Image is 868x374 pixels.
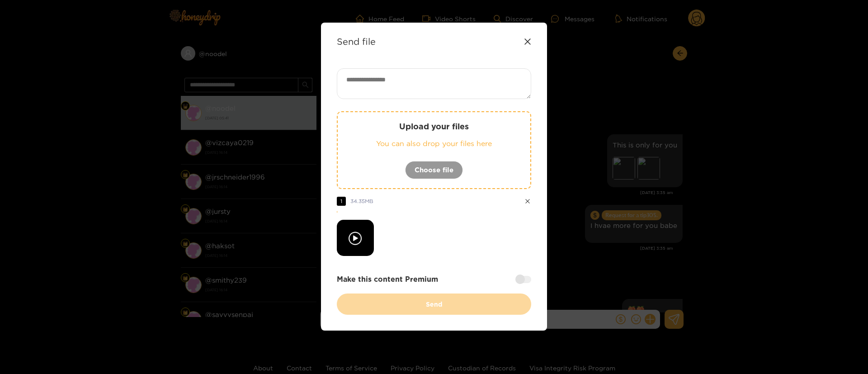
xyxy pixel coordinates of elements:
button: Choose file [405,161,463,179]
span: 34.35 MB [350,198,373,204]
p: Upload your files [356,121,512,132]
button: Send [337,294,531,315]
span: 1 [337,197,346,206]
p: You can also drop your files here [356,138,512,149]
strong: Send file [337,36,376,47]
strong: Make this content Premium [337,274,438,284]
